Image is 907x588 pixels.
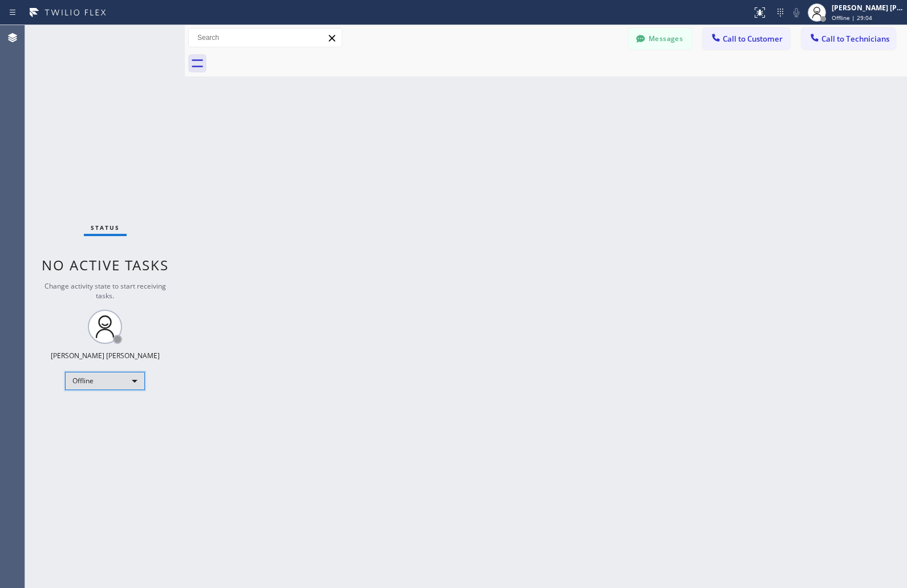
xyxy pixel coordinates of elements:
[51,351,160,360] div: [PERSON_NAME] [PERSON_NAME]
[788,5,804,21] button: Mute
[801,28,896,50] button: Call to Technicians
[189,29,342,47] input: Search
[629,28,691,50] button: Messages
[65,372,145,390] div: Offline
[832,3,904,13] div: [PERSON_NAME] [PERSON_NAME]
[44,281,166,301] span: Change activity state to start receiving tasks.
[723,34,783,44] span: Call to Customer
[832,14,872,22] span: Offline | 29:04
[821,34,889,44] span: Call to Technicians
[91,224,120,232] span: Status
[703,28,790,50] button: Call to Customer
[42,256,169,274] span: No active tasks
